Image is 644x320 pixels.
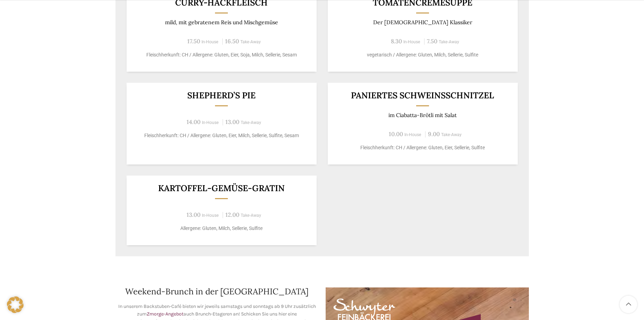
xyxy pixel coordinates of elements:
a: Zmorge-Angebot [147,311,183,317]
p: Fleischherkunft: CH / Allergene: Gluten, Eier, Sellerie, Sulfite [336,144,509,151]
span: 8.30 [391,37,402,45]
span: 9.00 [428,130,440,138]
span: 13.00 [225,118,239,126]
p: mild, mit gebratenem Reis und Mischgemüse [135,19,308,26]
p: im Ciabatta-Brötli mit Salat [336,112,509,118]
h3: Paniertes Schweinsschnitzel [336,91,509,100]
span: In-House [202,120,219,125]
span: 7.50 [427,37,437,45]
span: 12.00 [225,211,239,219]
span: 13.00 [187,211,200,219]
span: In-House [202,213,219,218]
span: Take-Away [241,120,261,125]
p: Allergene: Gluten, Milch, Sellerie, Sulfite [135,225,308,232]
h3: Kartoffel-Gemüse-Gratin [135,184,308,193]
span: In-House [404,132,421,137]
span: 17.50 [187,37,200,45]
p: vegetarisch / Allergene: Gluten, Milch, Sellerie, Sulfite [336,51,509,59]
span: 14.00 [187,118,200,126]
p: Der [DEMOGRAPHIC_DATA] Klassiker [336,19,509,26]
span: In-House [201,39,218,44]
h3: Shepherd’s Pie [135,91,308,100]
span: 16.50 [225,37,239,45]
span: Take-Away [439,39,459,44]
h2: Weekend-Brunch in der [GEOGRAPHIC_DATA] [115,287,319,296]
p: Fleischherkunft: CH / Allergene: Gluten, Eier, Milch, Sellerie, Sulfite, Sesam [135,132,308,139]
span: Take-Away [241,213,261,218]
span: In-House [403,39,420,44]
span: Take-Away [441,132,462,137]
span: Take-Away [240,39,261,44]
p: Fleischherkunft: CH / Allergene: Gluten, Eier, Soja, Milch, Sellerie, Sesam [135,51,308,59]
span: 10.00 [389,130,403,138]
a: Scroll to top button [620,296,637,313]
